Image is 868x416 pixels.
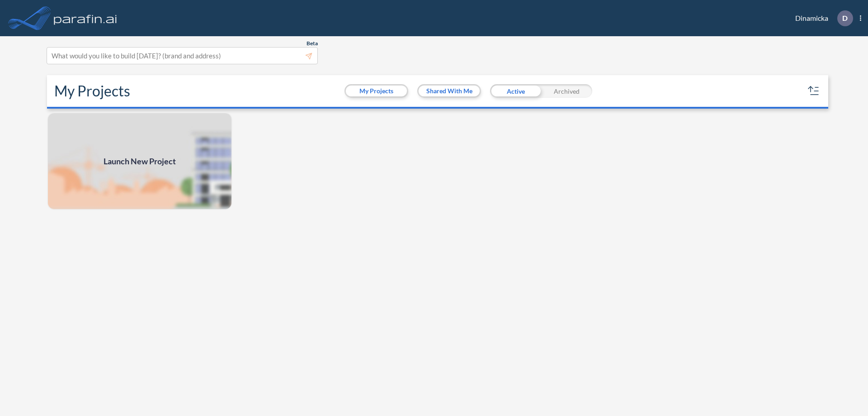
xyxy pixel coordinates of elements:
[307,40,318,47] span: Beta
[54,82,130,100] h2: My Projects
[807,84,821,98] button: sort
[842,14,848,22] p: D
[52,9,119,27] img: logo
[104,155,176,167] span: Launch New Project
[782,10,861,26] div: Dinamicka
[47,112,232,210] img: add
[47,112,232,210] a: Launch New Project
[541,84,592,98] div: Archived
[419,86,480,96] button: Shared With Me
[490,84,541,98] div: Active
[346,86,407,96] button: My Projects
